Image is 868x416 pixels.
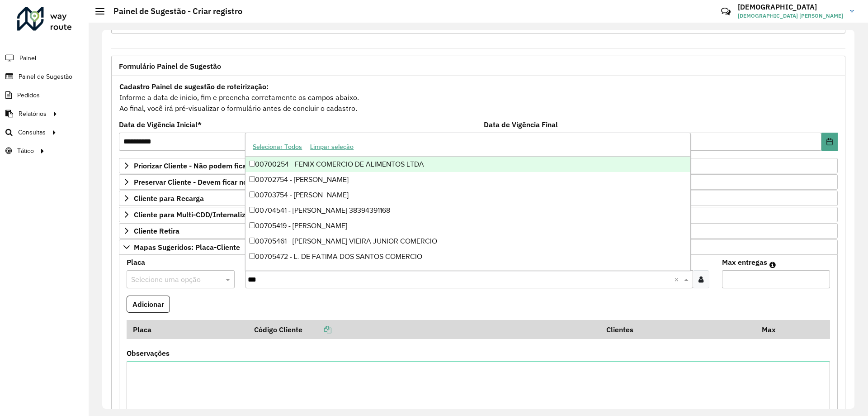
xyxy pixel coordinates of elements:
[134,195,204,202] span: Cliente para Recarga
[245,249,690,264] div: 00705472 - L. DE FATIMA DOS SANTOS COMERCIO
[119,81,838,114] div: Informe a data de inicio, fim e preencha corretamente os campos abaixo. Ao final, você irá pré-vi...
[127,257,145,268] label: Placa
[302,325,331,334] a: Copiar
[245,203,690,218] div: 00704541 - [PERSON_NAME] 38394391168
[248,320,600,339] th: Código Cliente
[738,12,843,20] span: [DEMOGRAPHIC_DATA] [PERSON_NAME]
[19,72,72,81] span: Painel de Sugestão
[755,320,792,339] th: Max
[104,6,242,16] h2: Painel de Sugestão - Criar registro
[119,119,202,130] label: Data de Vigência Inicial
[119,82,269,91] strong: Cadastro Painel de sugestão de roteirização:
[119,223,838,239] a: Cliente Retira
[600,320,755,339] th: Clientes
[249,140,306,154] button: Selecionar Todos
[18,128,46,137] span: Consultas
[245,218,690,234] div: 00705419 - [PERSON_NAME]
[127,296,170,313] button: Adicionar
[134,227,179,234] span: Cliente Retira
[134,244,240,251] span: Mapas Sugeridos: Placa-Cliente
[19,109,47,119] span: Relatórios
[127,320,248,339] th: Placa
[245,264,690,280] div: 00705495 - [PERSON_NAME] 79565115187
[821,133,838,151] button: Choose Date
[19,53,36,63] span: Painel
[134,211,261,218] span: Cliente para Multi-CDD/Internalização
[134,178,318,186] span: Preservar Cliente - Devem ficar no buffer, não roteirizar
[119,239,838,255] a: Mapas Sugeridos: Placa-Cliente
[245,157,690,172] div: 00700254 - FENIX COMERCIO DE ALIMENTOS LTDA
[245,187,690,203] div: 00703754 - [PERSON_NAME]
[738,3,843,11] h3: [DEMOGRAPHIC_DATA]
[119,174,838,190] a: Preservar Cliente - Devem ficar no buffer, não roteirizar
[119,158,838,173] a: Priorizar Cliente - Não podem ficar no buffer
[722,257,767,268] label: Max entregas
[119,207,838,222] a: Cliente para Multi-CDD/Internalização
[245,234,690,249] div: 00705461 - [PERSON_NAME] VIEIRA JUNIOR COMERCIO
[245,172,690,187] div: 00702754 - [PERSON_NAME]
[674,274,682,285] span: Clear all
[484,119,558,130] label: Data de Vigência Final
[245,133,690,271] ng-dropdown-panel: Options list
[769,261,776,268] em: Máximo de clientes que serão colocados na mesma rota com os clientes informados
[134,162,282,169] span: Priorizar Cliente - Não podem ficar no buffer
[119,191,838,206] a: Cliente para Recarga
[306,140,358,154] button: Limpar seleção
[127,348,170,359] label: Observações
[17,91,40,100] span: Pedidos
[716,2,736,21] a: Contato Rápido
[119,62,221,70] span: Formulário Painel de Sugestão
[17,146,34,156] span: Tático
